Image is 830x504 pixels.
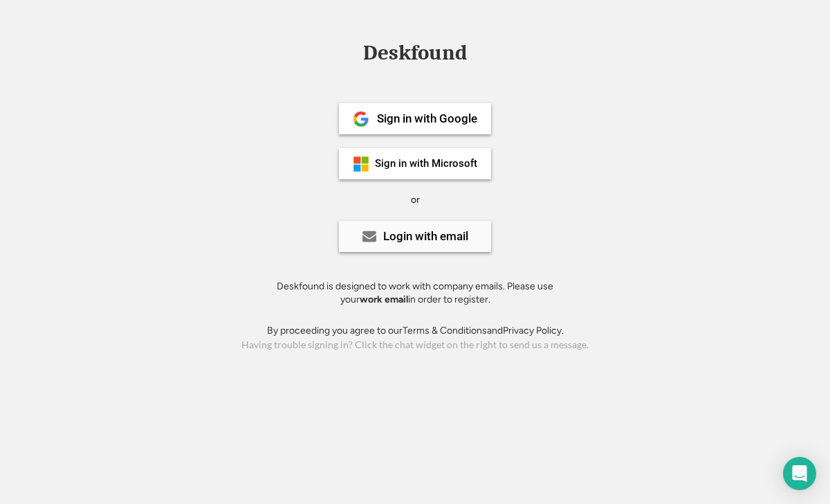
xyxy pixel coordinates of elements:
[383,231,468,242] div: Login with email
[360,294,408,305] strong: work email
[356,42,474,64] div: Deskfound
[403,325,487,336] a: Terms & Conditions
[259,280,571,307] div: Deskfound is designed to work with company emails. Please use your in order to register.
[353,156,369,172] img: ms-symbollockup_mssymbol_19.png
[411,193,420,207] div: or
[267,324,564,338] div: By proceeding you agree to our and
[377,113,477,125] div: Sign in with Google
[783,457,816,490] div: Open Intercom Messenger
[503,325,564,336] a: Privacy Policy.
[353,111,369,127] img: 1024px-Google__G__Logo.svg.png
[375,159,477,169] div: Sign in with Microsoft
